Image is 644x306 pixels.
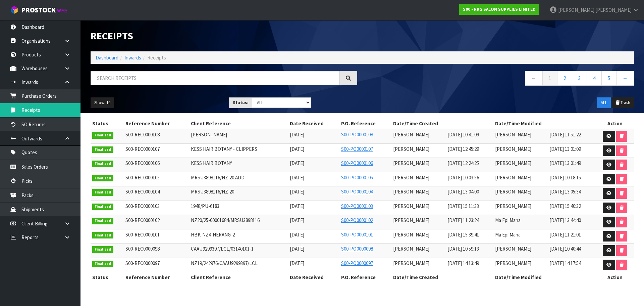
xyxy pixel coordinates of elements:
[447,203,479,209] span: [DATE] 15:11:33
[391,272,494,283] th: Date/Time Created
[125,160,160,166] span: S00-REC0000106
[341,217,373,223] a: S00-PO0000102
[549,131,581,138] span: [DATE] 11:51:22
[341,260,373,266] a: S00-PO0000097
[393,131,429,138] span: [PERSON_NAME]
[596,272,634,283] th: Action
[125,260,160,266] span: S00-REC0000097
[549,174,581,181] span: [DATE] 10:18:15
[91,97,114,108] button: Show: 10
[124,54,141,61] a: Inwards
[493,272,596,283] th: Date/Time Modified
[495,231,521,238] span: Ma Epi Mana
[393,231,429,238] span: [PERSON_NAME]
[125,217,160,223] span: S00-REC0000102
[191,231,235,238] span: HBK-NZ4-NERANG-2
[341,246,373,252] a: S00-PO0000098
[91,30,357,41] h1: Receipts
[92,261,113,267] span: Finalised
[495,146,531,152] span: [PERSON_NAME]
[91,71,340,85] input: Search receipts
[125,131,160,138] span: S00-REC0000108
[341,131,373,138] a: S00-PO0000108
[595,7,632,13] span: [PERSON_NAME]
[495,217,521,223] span: Ma Epi Mana
[290,160,304,166] span: [DATE]
[558,7,594,13] span: [PERSON_NAME]
[96,54,118,61] a: Dashboard
[91,272,124,283] th: Status
[542,71,557,85] a: 1
[493,118,596,129] th: Date/Time Modified
[549,246,581,252] span: [DATE] 10:40:44
[447,231,479,238] span: [DATE] 15:39:41
[191,260,258,266] span: NZ19/242976/CAAU9299397/LCL
[549,203,581,209] span: [DATE] 15:40:32
[587,71,602,85] a: 4
[447,146,479,152] span: [DATE] 12:45:29
[125,231,160,238] span: S00-REC0000101
[92,189,113,196] span: Finalised
[92,232,113,239] span: Finalised
[393,217,429,223] span: [PERSON_NAME]
[341,188,373,195] a: S00-PO0000104
[125,174,160,181] span: S00-REC0000105
[611,97,634,108] button: Trash
[447,131,479,138] span: [DATE] 10:41:09
[447,160,479,166] span: [DATE] 12:24:25
[290,146,304,152] span: [DATE]
[367,71,634,87] nav: Page navigation
[191,131,227,138] span: [PERSON_NAME]
[341,231,373,238] a: S00-PO0000101
[447,260,479,266] span: [DATE] 14:13:49
[147,54,166,61] span: Receipts
[549,231,581,238] span: [DATE] 11:21:01
[125,246,160,252] span: S00-REC0000098
[393,246,429,252] span: [PERSON_NAME]
[341,174,373,181] a: S00-PO0000105
[92,175,113,182] span: Finalised
[447,217,479,223] span: [DATE] 11:23:24
[92,246,113,253] span: Finalised
[92,218,113,224] span: Finalised
[92,161,113,167] span: Finalised
[341,203,373,209] a: S00-PO0000103
[447,246,479,252] span: [DATE] 10:59:13
[290,203,304,209] span: [DATE]
[601,71,616,85] a: 5
[191,188,234,195] span: MRSU3898116/NZ-20
[393,174,429,181] span: [PERSON_NAME]
[495,174,531,181] span: [PERSON_NAME]
[495,203,531,209] span: [PERSON_NAME]
[10,6,18,14] img: cube-alt.png
[288,118,339,129] th: Date Received
[557,71,572,85] a: 2
[549,260,581,266] span: [DATE] 14:17:54
[495,188,531,195] span: [PERSON_NAME]
[57,7,67,14] small: WMS
[91,118,124,129] th: Status
[124,272,189,283] th: Reference Number
[290,246,304,252] span: [DATE]
[572,71,587,85] a: 3
[21,6,56,14] span: ProStock
[290,260,304,266] span: [DATE]
[189,272,288,283] th: Client Reference
[191,160,232,166] span: KESS HAIR BOTANY
[393,146,429,152] span: [PERSON_NAME]
[463,6,536,12] strong: S00 - RKG SALON SUPPLIES LIMITED
[393,160,429,166] span: [PERSON_NAME]
[125,146,160,152] span: S00-REC0000107
[92,204,113,210] span: Finalised
[290,217,304,223] span: [DATE]
[191,217,260,223] span: NZ20/25-00001684/MRSU3898116
[616,71,634,85] a: →
[549,188,581,195] span: [DATE] 13:05:34
[191,146,257,152] span: KESS HAIR BOTANY - CLIPPERS
[495,131,531,138] span: [PERSON_NAME]
[597,97,611,108] button: ALL
[290,131,304,138] span: [DATE]
[549,160,581,166] span: [DATE] 13:01:49
[391,118,494,129] th: Date/Time Created
[339,272,391,283] th: P.O. Reference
